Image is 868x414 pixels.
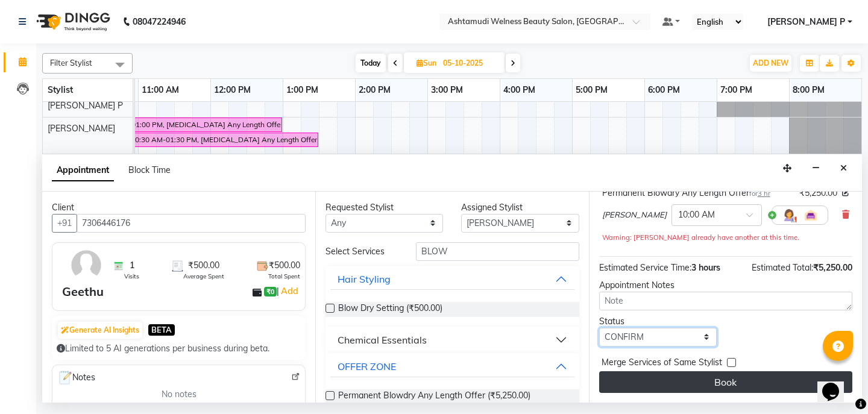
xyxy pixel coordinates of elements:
span: Average Spent [183,272,224,281]
div: Status [599,315,717,328]
span: ₹0 [264,287,277,296]
span: 3 hr [758,189,770,198]
a: 1:00 PM [283,81,321,99]
span: ₹5,250.00 [813,262,852,273]
a: 7:00 PM [717,81,755,99]
button: Close [835,159,852,178]
a: 5:00 PM [573,81,611,99]
span: 3 hours [691,262,720,273]
span: [PERSON_NAME] [48,123,115,134]
span: [PERSON_NAME] P [48,100,123,111]
span: Notes [57,370,95,386]
div: Appointment Notes [599,279,852,292]
span: | [277,284,300,298]
input: 2025-10-05 [439,54,500,72]
button: ADD NEW [750,55,791,72]
img: logo [31,5,113,39]
a: 3:00 PM [428,81,466,99]
button: Chemical Essentials [330,329,574,351]
div: Client [52,201,306,214]
span: Blow Dry Setting (₹500.00) [338,302,442,317]
span: Visits [124,272,139,281]
div: Geethu [62,283,104,301]
span: Stylist [48,84,73,95]
a: 6:00 PM [645,81,683,99]
span: Filter Stylist [50,58,92,67]
span: BETA [148,324,175,336]
b: 08047224946 [133,5,186,39]
button: Book [599,371,852,393]
button: Generate AI Insights [58,322,142,339]
span: [PERSON_NAME] [602,209,667,221]
span: ADD NEW [753,58,788,67]
div: Hair Styling [338,272,391,286]
span: Total Spent [268,272,300,281]
small: Warning: [PERSON_NAME] already have another at this time. [602,233,799,242]
span: [PERSON_NAME] P [767,16,845,28]
span: ₹500.00 [188,259,219,272]
input: Search by Name/Mobile/Email/Code [77,214,306,233]
span: Today [356,54,386,72]
span: No notes [162,388,197,401]
div: OFFER ZONE [338,359,396,374]
span: Merge Services of Same Stylist [602,356,722,371]
div: Requested Stylist [325,201,443,214]
a: 2:00 PM [356,81,394,99]
small: for [749,189,770,198]
span: Sun [414,58,439,67]
div: Assigned Stylist [461,201,579,214]
div: SNEHA, 10:00 AM-01:00 PM, [MEDICAL_DATA] Any Length Offer [67,119,281,130]
iframe: chat widget [817,366,856,402]
input: Search by service name [416,242,579,261]
div: Chemical Essentials [338,333,427,347]
span: Permanent Blowdry Any Length Offer (₹5,250.00) [338,389,530,404]
a: 8:00 PM [790,81,828,99]
button: +91 [52,214,77,233]
div: Select Services [316,245,407,258]
span: ₹500.00 [269,259,300,272]
span: Estimated Service Time: [599,262,691,273]
img: Hairdresser.png [782,208,796,222]
span: Appointment [52,160,114,181]
button: Hair Styling [330,268,574,290]
a: 12:00 PM [211,81,254,99]
img: Interior.png [804,208,818,222]
a: 11:00 AM [139,81,182,99]
i: Edit price [842,189,849,196]
a: Add [279,284,300,298]
div: Aleena, 10:30 AM-01:30 PM, [MEDICAL_DATA] Any Length Offer [103,134,317,145]
button: OFFER ZONE [330,356,574,377]
div: Limited to 5 AI generations per business during beta. [57,342,301,355]
a: 4:00 PM [500,81,538,99]
img: avatar [69,248,104,283]
div: Permanent Blowdry Any Length Offer [602,187,770,199]
span: ₹5,250.00 [799,187,837,199]
span: 1 [130,259,134,272]
span: Block Time [128,165,171,175]
span: Estimated Total: [752,262,813,273]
